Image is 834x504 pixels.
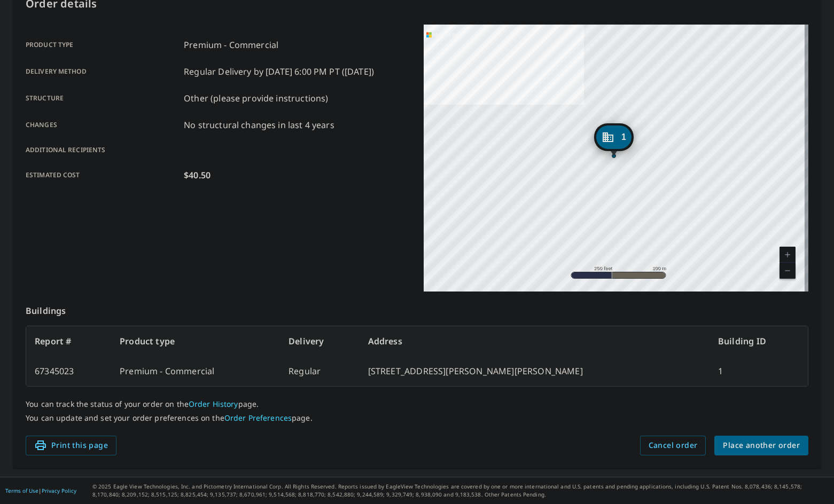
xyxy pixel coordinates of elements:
[780,263,796,279] a: Current Level 17, Zoom Out
[360,356,710,386] td: [STREET_ADDRESS][PERSON_NAME][PERSON_NAME]
[184,38,278,51] p: Premium - Commercial
[710,356,808,386] td: 1
[26,326,111,356] th: Report #
[26,292,808,326] p: Buildings
[189,399,238,409] a: Order History
[280,356,359,386] td: Regular
[26,436,116,455] button: Print this page
[92,483,829,499] p: © 2025 Eagle View Technologies, Inc. and Pictometry International Corp. All Rights Reserved. Repo...
[780,247,796,263] a: Current Level 17, Zoom In
[184,119,334,131] p: No structural changes in last 4 years
[5,487,38,494] a: Terms of Use
[723,439,800,452] span: Place another order
[26,399,808,409] p: You can track the status of your order on the page.
[714,436,808,455] button: Place another order
[640,436,706,455] button: Cancel order
[280,326,359,356] th: Delivery
[34,439,108,452] span: Print this page
[710,326,808,356] th: Building ID
[649,439,698,452] span: Cancel order
[184,169,211,182] p: $40.50
[26,119,180,131] p: Changes
[42,487,76,494] a: Privacy Policy
[111,326,280,356] th: Product type
[184,92,328,105] p: Other (please provide instructions)
[594,123,634,156] div: Dropped pin, building 1, Commercial property, 301 Fm 1861 Ben Wheeler, TX 75754
[26,92,180,105] p: Structure
[5,487,76,494] p: |
[111,356,280,386] td: Premium - Commercial
[224,413,292,423] a: Order Preferences
[26,356,111,386] td: 67345023
[26,169,180,182] p: Estimated cost
[26,65,180,78] p: Delivery method
[26,38,180,51] p: Product type
[184,65,374,78] p: Regular Delivery by [DATE] 6:00 PM PT ([DATE])
[26,145,180,155] p: Additional recipients
[26,413,808,423] p: You can update and set your order preferences on the page.
[621,133,626,141] span: 1
[360,326,710,356] th: Address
